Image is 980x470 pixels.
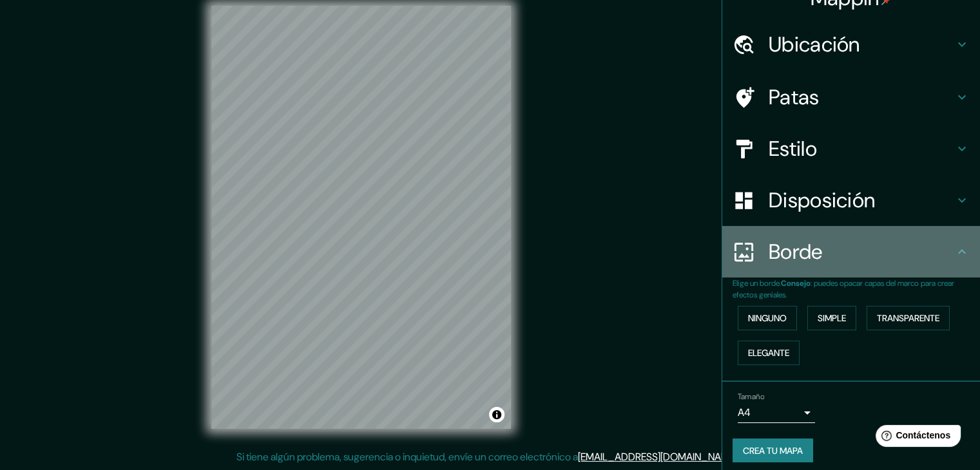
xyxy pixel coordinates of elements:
[722,226,980,277] div: Borde
[733,278,954,300] font: : puedes opacar capas del marco para crear efectos geniales.
[781,278,811,288] font: Consejo
[769,187,875,214] font: Disposición
[578,450,737,464] a: [EMAIL_ADDRESS][DOMAIN_NAME]
[769,135,817,162] font: Estilo
[748,312,787,324] font: Ninguno
[769,31,860,58] font: Ubicación
[818,312,846,324] font: Simple
[748,347,789,359] font: Elegante
[769,238,823,265] font: Borde
[722,174,980,226] div: Disposición
[236,450,578,464] font: Si tiene algún problema, sugerencia o inquietud, envíe un correo electrónico a
[738,402,815,423] div: A4
[877,312,939,324] font: Transparente
[807,306,856,330] button: Simple
[211,6,511,429] canvas: Mapa
[738,341,800,365] button: Elegante
[738,391,764,402] font: Tamaño
[722,71,980,123] div: Patas
[867,306,950,330] button: Transparente
[738,306,797,330] button: Ninguno
[865,420,966,456] iframe: Lanzador de widgets de ayuda
[489,407,504,422] button: Activar o desactivar atribución
[722,123,980,174] div: Estilo
[733,438,813,463] button: Crea tu mapa
[769,84,820,111] font: Patas
[722,19,980,70] div: Ubicación
[743,445,803,456] font: Crea tu mapa
[738,406,751,419] font: A4
[733,278,781,288] font: Elige un borde.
